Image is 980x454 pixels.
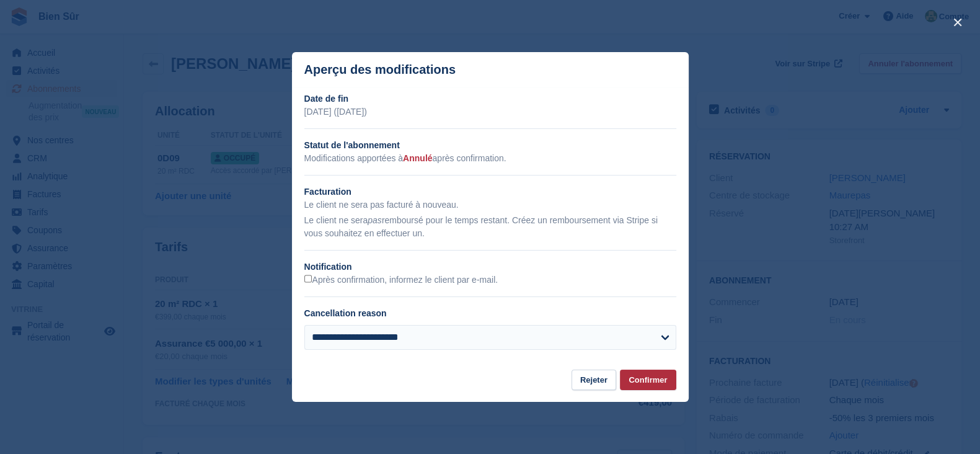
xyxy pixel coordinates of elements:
[304,152,676,165] p: Modifications apportées à après confirmation.
[304,139,676,152] h2: Statut de l'abonnement
[948,12,968,32] button: close
[620,370,676,390] button: Confirmer
[304,63,456,77] p: Aperçu des modifications
[304,214,676,240] p: Le client ne sera remboursé pour le temps restant. Créez un remboursement via Stripe si vous souh...
[304,308,387,318] label: Cancellation reason
[403,153,432,163] span: Annulé
[572,370,616,390] button: Rejeter
[304,105,676,118] p: [DATE] ([DATE])
[304,92,676,105] h2: Date de fin
[304,260,676,274] h2: Notification
[368,215,382,225] em: pas
[304,198,676,211] p: Le client ne sera pas facturé à nouveau.
[304,185,676,198] h2: Facturation
[304,275,312,283] input: Après confirmation, informez le client par e-mail.
[304,275,498,286] label: Après confirmation, informez le client par e-mail.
